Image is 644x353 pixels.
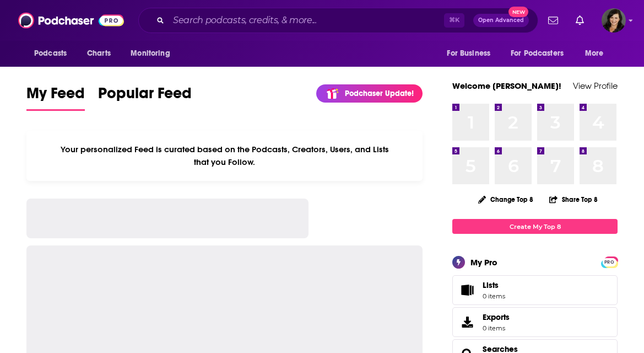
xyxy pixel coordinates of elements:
button: open menu [504,43,580,64]
span: Open Advanced [478,18,524,23]
a: Show notifications dropdown [571,11,588,30]
span: Exports [483,312,510,322]
input: Search podcasts, credits, & more... [169,12,444,29]
span: For Podcasters [511,46,564,61]
span: For Business [447,46,490,61]
span: Exports [456,314,478,330]
span: Popular Feed [98,84,192,109]
a: Show notifications dropdown [544,11,562,30]
div: Search podcasts, credits, & more... [138,8,538,33]
a: My Feed [26,84,85,111]
img: Podchaser - Follow, Share and Rate Podcasts [18,10,124,31]
span: 0 items [483,324,510,332]
a: View Profile [573,81,618,91]
button: Share Top 8 [549,189,598,210]
span: Charts [87,46,111,61]
a: PRO [603,258,616,266]
button: open menu [577,43,618,64]
span: 0 items [483,292,505,300]
span: Podcasts [34,46,67,61]
span: My Feed [26,84,85,109]
a: Exports [452,307,618,337]
span: Lists [456,282,478,298]
span: New [508,7,528,17]
button: Change Top 8 [472,192,540,206]
span: Lists [483,280,505,290]
button: open menu [123,43,184,64]
img: User Profile [602,8,626,33]
div: Your personalized Feed is curated based on the Podcasts, Creators, Users, and Lists that you Follow. [26,131,423,181]
span: More [585,46,604,61]
span: Monitoring [131,46,170,61]
a: Lists [452,275,618,305]
button: open menu [26,43,81,64]
a: Welcome [PERSON_NAME]! [452,81,561,91]
button: open menu [439,43,504,64]
button: Show profile menu [602,8,626,33]
a: Create My Top 8 [452,219,618,234]
span: ⌘ K [444,13,464,28]
a: Charts [80,43,117,64]
a: Popular Feed [98,84,192,111]
span: PRO [603,258,616,266]
button: Open AdvancedNew [473,14,529,27]
div: My Pro [470,257,497,268]
span: Lists [483,280,499,290]
p: Podchaser Update! [345,89,414,98]
span: Logged in as ShannonLeighKeenan [602,8,626,33]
